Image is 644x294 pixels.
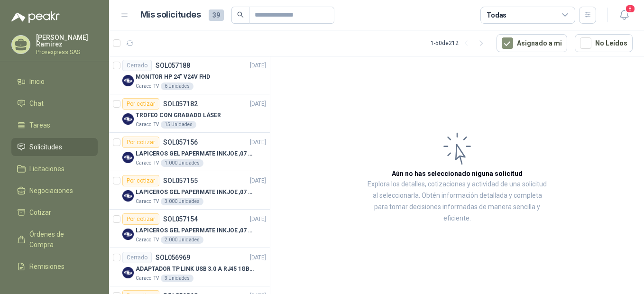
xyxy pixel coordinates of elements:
[29,261,64,272] span: Remisiones
[156,62,190,69] p: SOL057188
[29,98,44,109] span: Chat
[36,34,98,47] p: [PERSON_NAME] Ramirez
[11,182,98,200] a: Negociaciones
[29,76,45,87] span: Inicio
[29,185,73,196] span: Negociaciones
[11,138,98,156] a: Solicitudes
[209,9,224,21] span: 39
[29,120,50,130] span: Tareas
[122,113,134,125] img: Company Logo
[161,236,203,244] div: 2.000 Unidades
[136,83,159,90] p: Caracol TV
[136,198,159,205] p: Caracol TV
[161,275,193,282] div: 3 Unidades
[11,73,98,91] a: Inicio
[122,252,152,263] div: Cerrado
[392,168,523,179] h3: Aún no has seleccionado niguna solicitud
[163,216,198,222] p: SOL057154
[109,210,270,248] a: Por cotizarSOL057154[DATE] Company LogoLAPICEROS GEL PAPERMATE INKJOE ,07 1 LOGO 1 TINTACaracol T...
[136,73,210,82] p: MONITOR HP 24" V24V FHD
[136,121,159,129] p: Caracol TV
[11,94,98,112] a: Chat
[122,75,134,86] img: Company Logo
[365,179,549,224] p: Explora los detalles, cotizaciones y actividad de una solicitud al seleccionarla. Obtén informaci...
[122,98,159,110] div: Por cotizar
[136,149,254,158] p: LAPICEROS GEL PAPERMATE INKJOE ,07 1 LOGO 1 TINTA
[487,10,506,20] div: Todas
[29,229,89,250] span: Órdenes de Compra
[122,213,159,225] div: Por cotizar
[136,111,221,120] p: TROFEO CON GRABADO LÁSER
[250,100,266,109] p: [DATE]
[29,207,51,218] span: Cotizar
[616,7,633,24] button: 8
[156,254,190,261] p: SOL056969
[11,225,98,254] a: Órdenes de Compra
[237,11,244,18] span: search
[109,56,270,94] a: CerradoSOL057188[DATE] Company LogoMONITOR HP 24" V24V FHDCaracol TV6 Unidades
[136,226,254,235] p: LAPICEROS GEL PAPERMATE INKJOE ,07 1 LOGO 1 TINTA
[163,177,198,184] p: SOL057155
[161,83,193,90] div: 6 Unidades
[250,253,266,262] p: [DATE]
[109,248,270,286] a: CerradoSOL056969[DATE] Company LogoADAPTADOR TP LINK USB 3.0 A RJ45 1GB WINDOWSCaracol TV3 Unidades
[136,265,254,274] p: ADAPTADOR TP LINK USB 3.0 A RJ45 1GB WINDOWS
[161,159,203,167] div: 1.000 Unidades
[122,152,134,163] img: Company Logo
[122,175,159,186] div: Por cotizar
[136,236,159,244] p: Caracol TV
[122,137,159,148] div: Por cotizar
[136,188,254,197] p: LAPICEROS GEL PAPERMATE INKJOE ,07 1 LOGO 1 TINTA
[109,171,270,210] a: Por cotizarSOL057155[DATE] Company LogoLAPICEROS GEL PAPERMATE INKJOE ,07 1 LOGO 1 TINTACaracol T...
[161,121,196,129] div: 15 Unidades
[29,164,64,174] span: Licitaciones
[109,94,270,133] a: Por cotizarSOL057182[DATE] Company LogoTROFEO CON GRABADO LÁSERCaracol TV15 Unidades
[136,159,159,167] p: Caracol TV
[250,176,266,185] p: [DATE]
[140,8,201,22] h1: Mis solicitudes
[163,139,198,146] p: SOL057156
[11,116,98,134] a: Tareas
[122,60,152,71] div: Cerrado
[163,101,198,107] p: SOL057182
[11,160,98,178] a: Licitaciones
[29,142,62,152] span: Solicitudes
[250,61,266,70] p: [DATE]
[122,229,134,240] img: Company Logo
[11,11,60,23] img: Logo peakr
[575,34,633,52] button: No Leídos
[11,257,98,276] a: Remisiones
[122,267,134,278] img: Company Logo
[161,198,203,205] div: 3.000 Unidades
[250,215,266,224] p: [DATE]
[122,190,134,202] img: Company Logo
[36,49,98,55] p: Provexpress SAS
[109,133,270,171] a: Por cotizarSOL057156[DATE] Company LogoLAPICEROS GEL PAPERMATE INKJOE ,07 1 LOGO 1 TINTACaracol T...
[11,203,98,221] a: Cotizar
[497,34,567,52] button: Asignado a mi
[625,4,635,13] span: 8
[250,138,266,147] p: [DATE]
[136,275,159,282] p: Caracol TV
[431,36,489,51] div: 1 - 50 de 212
